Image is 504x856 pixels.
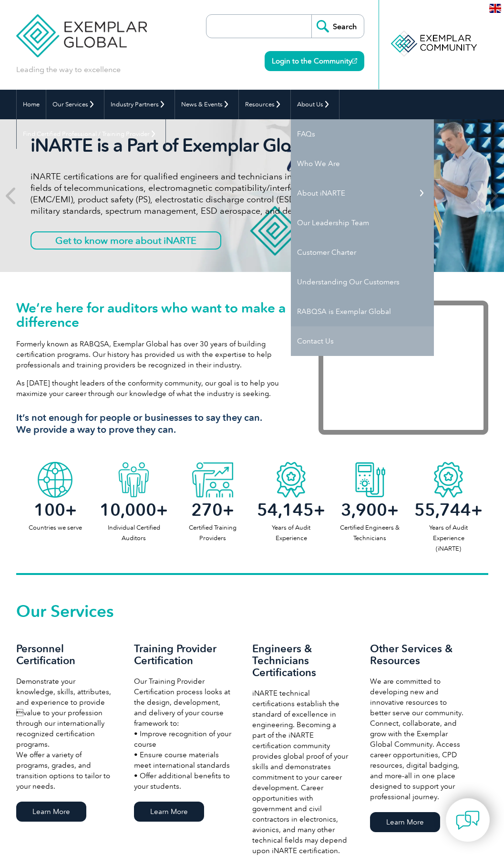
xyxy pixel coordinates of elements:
h2: + [409,502,488,518]
iframe: Exemplar Global: Working together to make a difference [319,301,488,435]
h2: + [16,502,95,518]
h2: + [330,502,409,518]
h3: Personnel Certification [16,643,115,667]
a: Our Leadership Team [291,208,434,238]
a: Industry Partners [104,90,175,119]
a: Who We Are [291,149,434,178]
p: iNARTE certifications are for qualified engineers and technicians in the fields of telecommunicat... [31,171,323,217]
span: 3,900 [341,500,387,520]
h3: Other Services & Resources [370,643,469,667]
span: 10,000 [100,500,156,520]
a: Login to the Community [265,51,364,71]
p: Our Training Provider Certification process looks at the design, development, and delivery of you... [134,676,233,792]
h1: We’re here for auditors who want to make a difference [16,301,290,329]
span: 54,145 [257,500,314,520]
a: Contact Us [291,326,434,356]
p: As [DATE] thought leaders of the conformity community, our goal is to help you maximize your care... [16,378,290,399]
p: Formerly known as RABQSA, Exemplar Global has over 30 years of building certification programs. O... [16,339,290,370]
a: Home [17,90,46,119]
p: Individual Certified Auditors [94,522,173,543]
h2: Our Services [16,604,488,619]
a: Customer Charter [291,238,434,267]
a: Understanding Our Customers [291,267,434,297]
p: Certified Training Providers [173,522,252,543]
a: Find Certified Professional / Training Provider [17,119,165,149]
p: Demonstrate your knowledge, skills, attributes, and experience to provide value to your professi... [16,676,115,792]
h3: Training Provider Certification [134,643,233,667]
a: RABQSA is Exemplar Global [291,297,434,326]
a: Learn More [134,802,204,822]
a: About iNARTE [291,178,434,208]
p: Countries we serve [16,522,95,533]
p: We are committed to developing new and innovative resources to better serve our community. Connec... [370,676,469,802]
span: 100 [34,500,65,520]
h3: It’s not enough for people or businesses to say they can. We provide a way to prove they can. [16,412,290,436]
a: Learn More [16,802,86,822]
img: en [489,4,501,13]
a: Get to know more about iNARTE [31,231,221,250]
h2: + [94,502,173,518]
a: Our Services [46,90,104,119]
a: About Us [291,90,339,119]
p: iNARTE technical certifications establish the standard of excellence in engineering. Becoming a p... [252,688,351,856]
img: open_square.png [352,58,357,63]
h3: Engineers & Technicians Certifications [252,643,351,679]
p: Years of Audit Experience (iNARTE) [409,522,488,554]
input: Search [311,15,364,38]
img: contact-chat.png [456,808,480,832]
h2: + [252,502,330,518]
a: Learn More [370,812,440,832]
span: 270 [191,500,223,520]
a: Resources [239,90,290,119]
p: Years of Audit Experience [252,522,330,543]
a: News & Events [175,90,238,119]
p: Leading the way to excellence [16,64,121,75]
h2: + [173,502,252,518]
span: 55,744 [414,500,471,520]
a: FAQs [291,119,434,149]
p: Certified Engineers & Technicians [330,522,409,543]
